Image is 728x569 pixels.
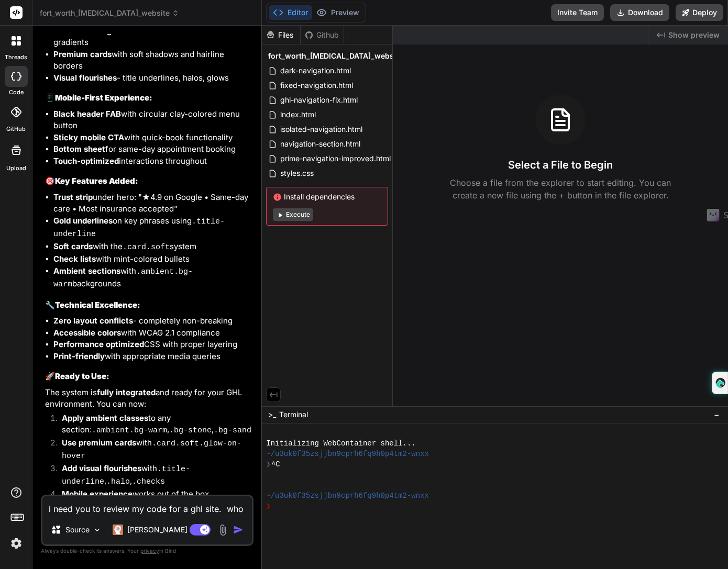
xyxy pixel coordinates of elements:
[53,49,112,59] strong: Premium cards
[273,192,381,202] span: Install dependencies
[279,123,363,136] span: isolated-navigation.html
[53,265,251,291] li: with backgrounds
[53,241,251,254] li: with the system
[6,125,26,133] label: GitHub
[279,167,315,180] span: styles.css
[266,490,429,501] span: ~/u3uk0f35zsjjbn9cprh6fq9h0p4tm2-wnxx
[668,30,720,40] span: Show preview
[266,449,429,459] span: ~/u3uk0f35zsjjbn9cprh6fq9h0p4tm2-wnxx
[65,525,90,535] p: Source
[312,5,363,20] button: Preview
[53,339,251,351] li: CSS with proper layering
[53,144,105,154] strong: Bottom sheet
[9,88,24,97] label: code
[508,158,613,172] h3: Select a File to Begin
[53,327,251,339] li: with WCAG 2.1 compliance
[53,132,124,142] strong: Sticky mobile CTA
[55,371,109,381] strong: Ready to Use:
[55,93,152,103] strong: Mobile-First Experience:
[53,412,251,437] li: to any section: , ,
[53,216,113,226] strong: Gold underlines
[53,351,105,361] strong: Print-friendly
[97,387,156,397] strong: fully integrated
[55,176,138,186] strong: Key Features Added:
[62,438,136,448] strong: Use premium cards
[62,489,133,499] strong: Mobile experience
[53,315,251,327] li: - completely non-breaking
[40,8,179,18] span: fort_worth_[MEDICAL_DATA]_website
[53,25,251,49] li: with subtle textures and gradients
[53,463,251,488] li: with , ,
[53,253,251,265] li: with mint-colored bullets
[279,152,392,165] span: prime-navigation-improved.html
[53,109,121,119] strong: Black header FAB
[127,525,205,535] p: [PERSON_NAME] 4 S..
[7,534,25,552] img: settings
[279,94,359,106] span: ghl-navigation-fix.html
[269,5,312,20] button: Editor
[443,176,678,202] p: Choose a file from the explorer to start editing. You can create a new file using the + button in...
[714,409,720,420] span: −
[53,192,93,202] strong: Trust strip
[53,316,133,326] strong: Zero layout conflicts
[53,437,251,463] li: with
[55,300,140,310] strong: Technical Excellence:
[62,463,141,473] strong: Add visual flourishes
[45,92,251,104] h3: 📱
[279,64,352,77] span: dark-navigation.html
[273,208,313,221] button: Execute
[279,138,361,150] span: navigation-section.html
[53,26,138,36] strong: Ambient backgrounds
[123,243,170,252] code: .card.soft
[53,156,119,166] strong: Touch-optimized
[106,477,130,486] code: .halo
[53,351,251,363] li: with appropriate media queries
[217,524,229,536] img: attachment
[140,548,159,554] span: privacy
[53,49,251,72] li: with soft shadows and hairline borders
[53,72,251,84] li: - title underlines, halos, glows
[53,339,144,349] strong: Performance optimized
[301,30,344,40] div: Github
[113,525,123,535] img: Claude 4 Sonnet
[53,215,251,241] li: on key phrases using
[53,132,251,144] li: with quick-book functionality
[132,477,165,486] code: .checks
[676,4,723,21] button: Deploy
[266,459,271,470] span: ❯
[266,438,416,449] span: Initializing WebContainer shell...
[53,192,251,215] li: under hero: "★4.9 on Google • Same-day care • Most insurance accepted"
[45,175,251,187] h3: 🎯
[41,546,253,556] p: Always double-check its answers. Your in Bind
[279,108,317,121] span: index.html
[53,108,251,132] li: with circular clay-colored menu button
[279,79,354,92] span: fixed-navigation.html
[268,51,403,61] span: fort_worth_[MEDICAL_DATA]_website
[262,30,300,40] div: Files
[266,501,271,511] span: ❯
[712,406,722,423] button: −
[268,409,276,420] span: >_
[279,409,308,420] span: Terminal
[53,143,251,155] li: for same-day appointment booking
[214,426,251,435] code: .bg-sand
[53,488,251,503] li: works out of the box
[93,526,102,534] img: Pick Models
[53,266,120,276] strong: Ambient sections
[53,328,121,338] strong: Accessible colors
[45,371,251,383] h3: 🚀
[53,155,251,168] li: interactions throughout
[610,4,669,21] button: Download
[53,254,96,264] strong: Check lists
[92,426,167,435] code: .ambient.bg-warm
[5,53,27,62] label: threads
[62,413,148,423] strong: Apply ambient classes
[45,299,251,311] h3: 🔧
[53,241,93,251] strong: Soft cards
[45,387,251,410] p: The system is and ready for your GHL environment. You can now:
[169,426,212,435] code: .bg-stone
[233,525,244,535] img: icon
[62,439,241,461] code: .card.soft.glow-on-hover
[551,4,604,21] button: Invite Team
[271,459,280,470] span: ^C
